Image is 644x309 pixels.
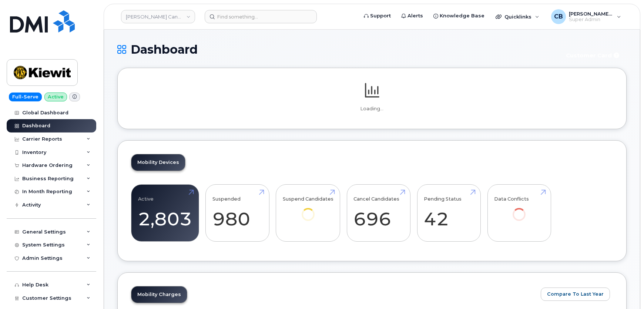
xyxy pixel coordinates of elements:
[131,154,185,171] a: Mobility Devices
[547,290,604,298] span: Compare To Last Year
[138,189,192,238] a: Active 2,803
[541,288,610,301] button: Compare To Last Year
[424,189,474,238] a: Pending Status 42
[131,286,187,303] a: Mobility Charges
[117,43,556,56] h1: Dashboard
[353,189,403,238] a: Cancel Candidates 696
[560,49,627,62] button: Customer Card
[283,189,333,231] a: Suspend Candidates
[212,189,262,238] a: Suspended 980
[131,105,613,112] p: Loading...
[494,189,544,231] a: Data Conflicts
